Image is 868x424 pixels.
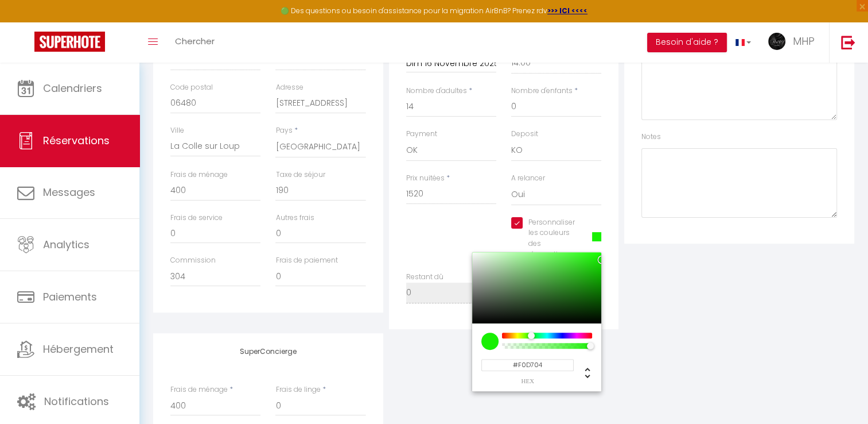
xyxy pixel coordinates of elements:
[43,133,110,148] span: Réservations
[43,185,95,199] span: Messages
[511,86,573,97] label: Nombre d'enfants
[170,348,366,356] h4: SuperConcierge
[170,255,216,266] label: Commission
[406,272,443,283] label: Restant dû
[406,173,445,184] label: Prix nuitées
[44,394,109,408] span: Notifications
[166,22,223,63] a: Chercher
[275,213,314,223] label: Autres frais
[170,82,213,93] label: Code postal
[43,237,89,252] span: Analytics
[43,290,97,304] span: Paiements
[275,169,325,180] label: Taxe de séjour
[275,255,337,266] label: Frais de paiement
[170,384,228,395] label: Frais de ménage
[641,132,661,142] label: Notes
[175,35,215,47] span: Chercher
[523,217,578,260] label: Personnaliser les couleurs des réservations
[406,86,467,97] label: Nombre d'adultes
[43,81,102,95] span: Calendriers
[481,378,574,384] span: hex
[511,129,538,140] label: Deposit
[406,129,437,140] label: Payment
[760,22,829,63] a: ... MHP
[43,342,114,356] span: Hébergement
[275,125,292,136] label: Pays
[170,213,223,223] label: Frais de service
[768,33,785,50] img: ...
[481,359,574,371] input: hex
[841,35,855,49] img: logout
[647,33,727,52] button: Besoin d'aide ?
[574,359,592,384] div: Change another color definition
[34,32,105,52] img: Super Booking
[793,34,815,48] span: MHP
[275,384,320,395] label: Frais de linge
[547,6,587,16] a: >>> ICI <<<<
[170,169,228,180] label: Frais de ménage
[275,82,303,93] label: Adresse
[511,173,545,184] label: A relancer
[170,125,184,136] label: Ville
